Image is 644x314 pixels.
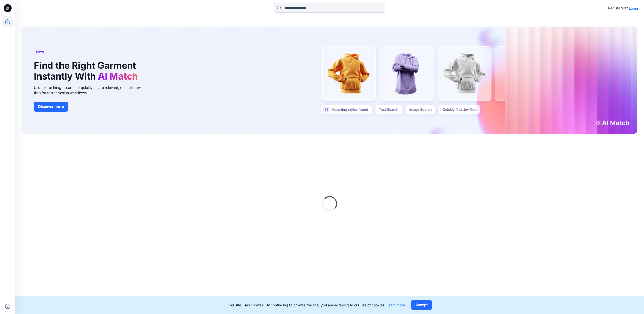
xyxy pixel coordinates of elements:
[34,102,68,112] button: Discover more
[411,300,432,310] button: Accept
[228,302,405,308] p: This site uses cookies. By continuing to browse the site, you are agreeing to our use of cookies.
[608,5,628,11] p: Registered?
[34,85,148,95] div: Use text or image search to quickly locate relevant, editable .bw files for faster design workflows.
[98,71,138,82] span: AI Match
[386,303,405,307] a: Learn more
[629,6,638,11] p: Login
[34,60,140,82] h1: Find the Right Garment Instantly With
[36,49,44,55] span: New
